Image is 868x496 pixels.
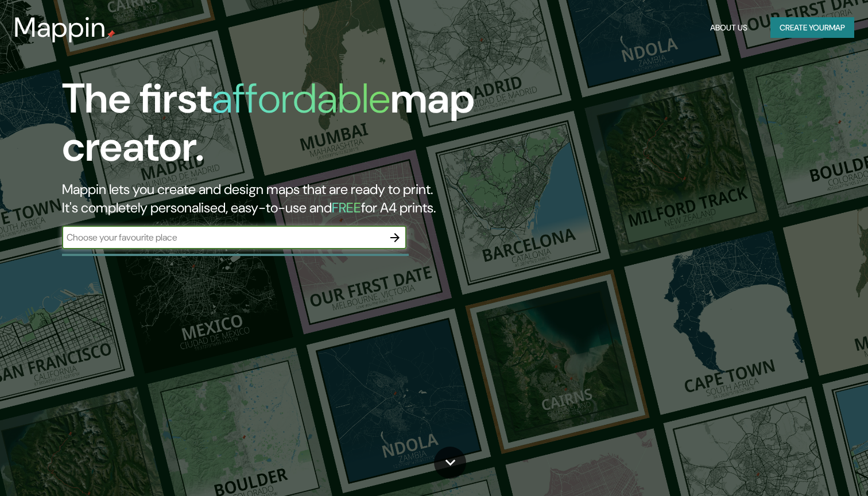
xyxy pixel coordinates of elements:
[62,231,383,244] input: Choose your favourite place
[332,199,361,216] h5: FREE
[706,17,752,38] button: About Us
[62,180,496,217] h2: Mappin lets you create and design maps that are ready to print. It's completely personalised, eas...
[770,17,854,38] button: Create yourmap
[106,30,115,39] img: mappin-pin
[212,72,390,125] h1: affordable
[14,11,106,44] h3: Mappin
[62,75,496,180] h1: The first map creator.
